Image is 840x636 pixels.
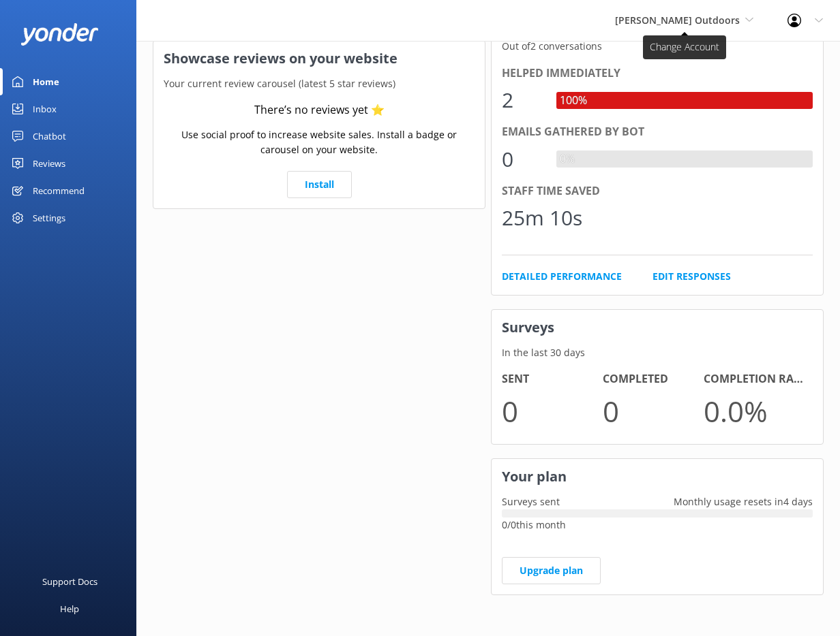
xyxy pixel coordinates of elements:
div: There’s no reviews yet ⭐ [254,101,385,119]
p: 0 [603,388,704,434]
h3: Showcase reviews on your website [153,41,485,76]
span: [PERSON_NAME] Outdoors [615,14,740,27]
a: Upgrade plan [502,557,601,584]
div: Staff time saved [502,182,813,200]
div: Inbox [33,95,57,123]
div: 2 [502,84,543,116]
div: Home [33,68,59,95]
a: Detailed Performance [502,269,622,284]
div: Settings [33,204,65,232]
div: Help [60,595,79,622]
div: 0 [502,143,543,176]
p: 0 [502,388,603,434]
p: Surveys sent [492,494,570,509]
p: Use social proof to increase website sales. Install a badge or carousel on your website. [164,127,475,158]
h3: Surveys [492,310,823,345]
p: 0 / 0 this month [502,518,813,532]
p: Out of 2 conversations [492,39,823,54]
div: 25m 10s [502,202,582,234]
a: Edit Responses [652,269,731,284]
div: Recommend [33,177,85,204]
img: yonder-white-logo.png [20,23,99,46]
p: Monthly usage resets in 4 days [663,494,823,509]
p: Your current review carousel (latest 5 star reviews) [153,76,485,91]
div: 0% [556,150,578,168]
h4: Sent [502,370,603,388]
div: Helped immediately [502,65,813,82]
p: In the last 30 days [492,345,823,360]
h4: Completed [603,370,704,388]
h4: Completion Rate [704,370,805,388]
div: Support Docs [42,568,97,595]
div: Reviews [33,150,65,177]
div: Chatbot [33,123,66,150]
p: 0.0 % [704,388,805,434]
div: 100% [556,92,590,110]
div: Emails gathered by bot [502,123,813,141]
a: Install [287,171,352,198]
h3: Your plan [492,459,823,494]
